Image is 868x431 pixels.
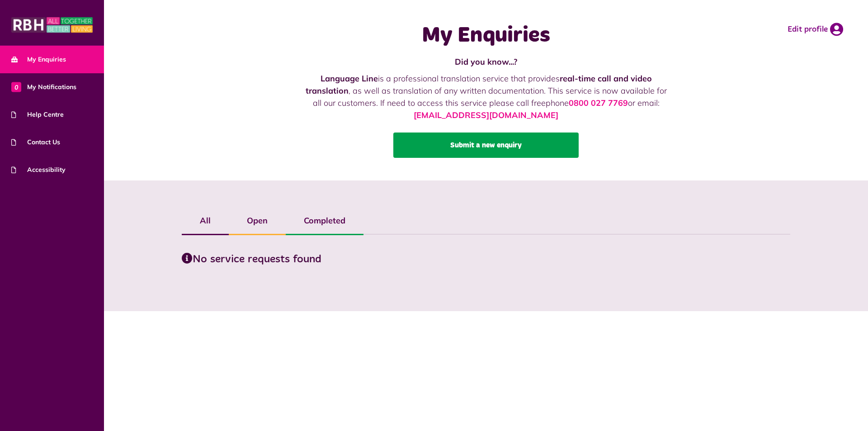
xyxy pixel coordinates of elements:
label: All [182,208,229,234]
strong: real-time call and video translation [306,73,652,96]
span: 0 [11,82,21,92]
span: Contact Us [11,137,60,147]
a: Submit a new enquiry [393,133,579,158]
p: is a professional translation service that provides , as well as translation of any written docum... [305,72,667,121]
span: Help Centre [11,110,64,119]
strong: Language Line [321,73,378,84]
h1: My Enquiries [305,23,667,49]
span: Accessibility [11,165,66,175]
a: [EMAIL_ADDRESS][DOMAIN_NAME] [414,110,558,120]
label: Open [229,208,286,234]
span: My Enquiries [11,55,66,64]
a: Edit profile [788,23,843,36]
span: My Notifications [11,82,76,92]
img: MyRBH [11,16,93,34]
h3: No service requests found [182,253,791,266]
label: Completed [286,208,363,234]
a: 0800 027 7769 [569,98,628,108]
strong: Did you know...? [455,57,517,67]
